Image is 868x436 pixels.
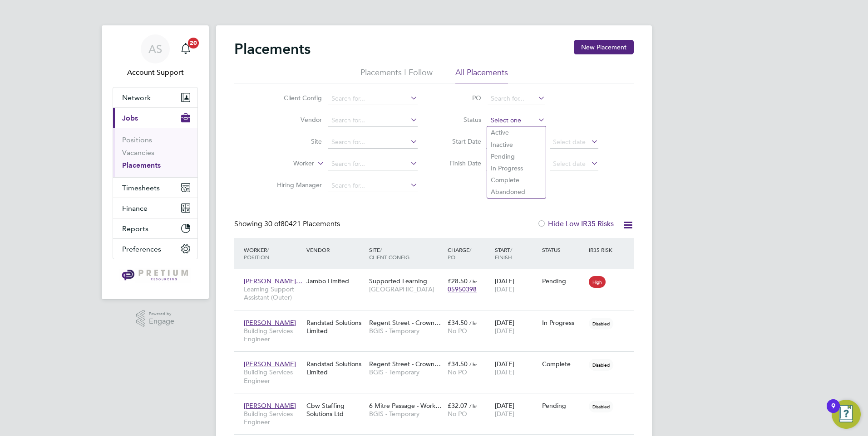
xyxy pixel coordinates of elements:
span: Building Services Engineer [244,410,302,426]
div: Randstad Solutions Limited [304,314,367,339]
img: pretium-logo-retina.png [119,268,191,283]
li: All Placements [455,67,508,83]
a: Powered byEngage [136,310,175,327]
a: [PERSON_NAME]Building Services EngineerRandstad Solutions LimitedRegent Street - Crown…BGIS - Tem... [242,355,634,363]
div: [DATE] [493,355,540,381]
span: Jobs [122,114,138,122]
div: Showing [234,219,342,229]
button: Reports [113,218,197,238]
span: Learning Support Assistant (Outer) [244,285,302,301]
div: Charge [445,242,493,265]
span: Engage [149,318,174,325]
label: PO [440,94,481,102]
span: Network [122,93,151,102]
input: Search for... [488,92,545,105]
div: Pending [542,402,585,410]
span: Disabled [589,359,613,371]
span: High [589,276,606,288]
input: Select one [488,114,545,127]
div: Pending [542,277,585,285]
span: [DATE] [495,285,514,293]
span: £34.50 [448,360,468,368]
input: Search for... [328,179,418,192]
span: [DATE] [495,368,514,376]
span: £34.50 [448,319,468,327]
label: Status [440,116,481,124]
span: [DATE] [495,327,514,335]
a: Vacancies [122,148,154,157]
span: Building Services Engineer [244,327,302,343]
div: [DATE] [493,272,540,298]
span: [DATE] [495,410,514,418]
div: Complete [542,360,585,368]
button: New Placement [574,40,634,54]
div: Worker [242,242,304,265]
input: Search for... [328,158,418,170]
div: Cbw Staffing Solutions Ltd [304,397,367,422]
label: Hide Low IR35 Risks [537,219,614,228]
span: 05950398 [448,285,477,293]
div: 9 [831,406,835,418]
button: Open Resource Center, 9 new notifications [832,400,861,429]
label: Hiring Manager [270,181,322,189]
span: / hr [469,361,477,368]
span: Building Services Engineer [244,368,302,384]
span: 6 Mitre Passage - Work… [369,402,442,410]
label: Worker [262,159,314,168]
a: 20 [177,34,195,63]
span: AS [148,43,162,55]
span: Select date [553,160,586,168]
span: [GEOGRAPHIC_DATA] [369,285,443,293]
span: / hr [469,320,477,326]
a: [PERSON_NAME]Building Services EngineerRandstad Solutions LimitedRegent Street - Crown…BGIS - Tem... [242,314,634,321]
span: [PERSON_NAME] [244,360,296,368]
span: / Finish [495,246,512,261]
div: Jobs [113,128,197,177]
button: Network [113,87,197,107]
button: Timesheets [113,178,197,198]
span: / hr [469,402,477,409]
li: Complete [487,174,546,186]
a: Placements [122,161,161,170]
span: Regent Street - Crown… [369,360,441,368]
span: BGIS - Temporary [369,410,443,418]
nav: Main navigation [102,25,209,299]
label: Site [270,137,322,145]
span: Regent Street - Crown… [369,319,441,327]
span: No PO [448,327,467,335]
label: Vendor [270,116,322,124]
a: [PERSON_NAME]…Learning Support Assistant (Outer)Jambo LimitedSupported Learning[GEOGRAPHIC_DATA]£... [242,272,634,280]
span: / Position [244,246,269,261]
span: 80421 Placements [264,219,340,228]
span: Reports [122,224,148,233]
button: Jobs [113,108,197,128]
li: Pending [487,150,546,162]
a: ASAccount Support [113,34,198,78]
a: [PERSON_NAME]Building Services EngineerCbw Staffing Solutions Ltd6 Mitre Passage - Work…BGIS - Te... [242,397,634,404]
span: No PO [448,368,467,376]
span: Select date [553,138,586,146]
div: Status [540,242,587,258]
li: Placements I Follow [360,67,433,83]
label: Start Date [440,137,481,145]
span: Powered by [149,310,174,318]
label: Client Config [270,94,322,102]
span: BGIS - Temporary [369,327,443,335]
div: In Progress [542,319,585,327]
div: Site [367,242,445,265]
span: [PERSON_NAME] [244,319,296,327]
span: / PO [448,246,471,261]
div: IR35 Risk [587,242,618,258]
span: [PERSON_NAME] [244,402,296,410]
input: Search for... [328,114,418,127]
span: [PERSON_NAME]… [244,277,302,285]
li: Inactive [487,139,546,150]
div: Randstad Solutions Limited [304,355,367,381]
input: Search for... [328,136,418,149]
span: Disabled [589,401,613,412]
span: Timesheets [122,184,160,192]
span: BGIS - Temporary [369,368,443,376]
span: 20 [188,38,199,48]
span: Disabled [589,318,613,329]
span: Account Support [113,67,198,78]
